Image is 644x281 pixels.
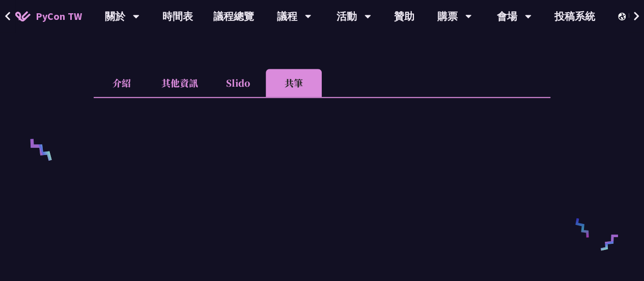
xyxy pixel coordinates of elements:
[36,9,82,24] span: PyCon TW
[94,69,150,97] li: 介紹
[618,13,628,20] img: Locale Icon
[15,11,31,21] img: Home icon of PyCon TW 2025
[266,69,322,97] li: 共筆
[210,69,266,97] li: Slido
[150,69,210,97] li: 其他資訊
[5,4,92,29] a: PyCon TW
